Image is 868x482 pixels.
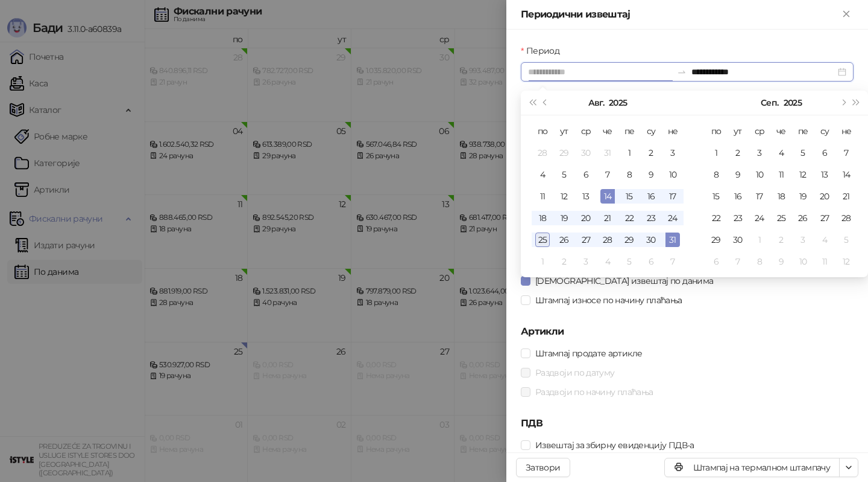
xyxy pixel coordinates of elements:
[553,185,575,207] td: 2025-08-12
[774,167,788,182] div: 11
[530,294,687,307] span: Штампај износе по начину плаћања
[665,167,680,182] div: 10
[662,207,684,229] td: 2025-08-24
[665,254,680,269] div: 7
[535,211,550,225] div: 18
[814,229,835,251] td: 2025-10-04
[839,254,854,269] div: 12
[796,233,810,247] div: 3
[535,189,550,204] div: 11
[850,91,863,115] button: Следећа година (Control + right)
[705,164,727,185] td: 2025-09-08
[665,189,680,204] div: 17
[770,142,792,164] td: 2025-09-04
[644,254,658,269] div: 6
[530,347,647,360] span: Штампај продате артикле
[575,142,597,164] td: 2025-07-30
[622,189,637,204] div: 15
[530,385,658,399] span: Раздвоји по начину плаћања
[532,251,553,272] td: 2025-09-01
[835,142,857,164] td: 2025-09-07
[662,229,684,251] td: 2025-08-31
[516,458,570,477] button: Затвори
[705,185,727,207] td: 2025-09-15
[727,164,749,185] td: 2025-09-09
[792,185,814,207] td: 2025-09-19
[535,254,550,269] div: 1
[532,120,553,142] th: по
[622,167,637,182] div: 8
[770,229,792,251] td: 2025-10-02
[665,233,680,247] div: 31
[749,120,770,142] th: ср
[640,120,662,142] th: су
[814,120,835,142] th: су
[752,233,767,247] div: 1
[553,207,575,229] td: 2025-08-19
[792,142,814,164] td: 2025-09-05
[618,207,640,229] td: 2025-08-22
[553,120,575,142] th: ут
[796,254,810,269] div: 10
[705,251,727,272] td: 2025-10-06
[731,211,745,225] div: 23
[664,458,840,477] button: Штампај на термалном штампачу
[761,91,778,115] button: Изабери месец
[575,229,597,251] td: 2025-08-27
[644,146,658,160] div: 2
[839,233,854,247] div: 5
[817,146,832,160] div: 6
[814,142,835,164] td: 2025-09-06
[521,416,854,431] h5: ПДВ
[600,189,615,204] div: 14
[727,120,749,142] th: ут
[727,251,749,272] td: 2025-10-07
[526,91,539,115] button: Претходна година (Control + left)
[609,91,627,115] button: Изабери годину
[770,185,792,207] td: 2025-09-18
[677,67,687,77] span: to
[835,251,857,272] td: 2025-10-12
[622,233,637,247] div: 29
[835,229,857,251] td: 2025-10-05
[792,251,814,272] td: 2025-10-10
[532,229,553,251] td: 2025-08-25
[709,254,723,269] div: 6
[817,189,832,204] div: 20
[575,207,597,229] td: 2025-08-20
[600,233,615,247] div: 28
[644,233,658,247] div: 30
[600,167,615,182] div: 7
[796,211,810,225] div: 26
[752,189,767,204] div: 17
[600,254,615,269] div: 4
[705,120,727,142] th: по
[618,120,640,142] th: пе
[530,366,619,379] span: Раздвоји по датуму
[770,164,792,185] td: 2025-09-11
[662,142,684,164] td: 2025-08-03
[774,211,788,225] div: 25
[749,164,770,185] td: 2025-09-10
[597,185,618,207] td: 2025-08-14
[575,185,597,207] td: 2025-08-13
[752,254,767,269] div: 8
[521,7,839,22] div: Периодични извештај
[784,91,802,115] button: Изабери годину
[579,189,593,204] div: 13
[575,164,597,185] td: 2025-08-06
[817,254,832,269] div: 11
[835,164,857,185] td: 2025-09-14
[727,229,749,251] td: 2025-09-30
[752,146,767,160] div: 3
[796,189,810,204] div: 19
[749,251,770,272] td: 2025-10-08
[557,254,571,269] div: 2
[817,167,832,182] div: 13
[557,167,571,182] div: 5
[521,324,854,339] h5: Артикли
[705,207,727,229] td: 2025-09-22
[528,65,672,79] input: Период
[579,211,593,225] div: 20
[749,229,770,251] td: 2025-10-01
